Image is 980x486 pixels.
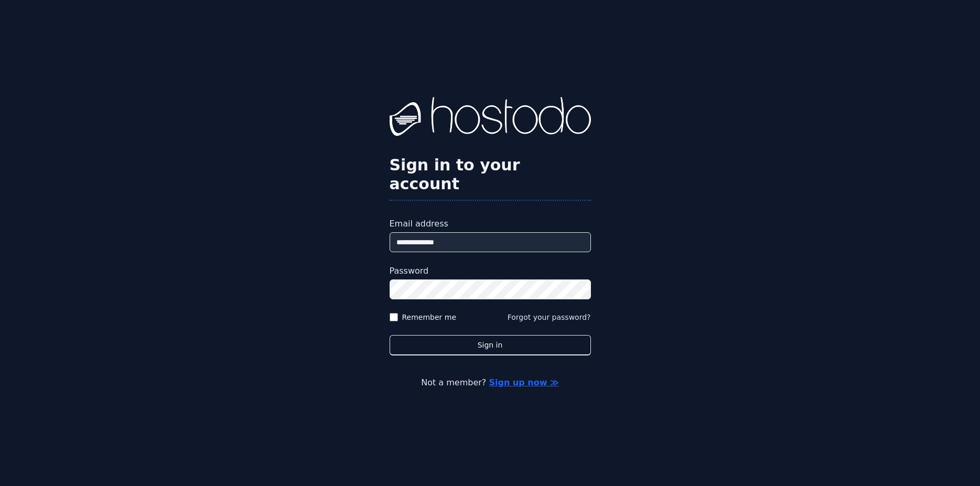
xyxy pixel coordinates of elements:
[390,156,591,193] h2: Sign in to your account
[50,376,930,389] p: Not a member?
[390,335,591,355] button: Sign in
[390,218,591,230] label: Email address
[402,312,457,322] label: Remember me
[508,312,591,322] button: Forgot your password?
[390,265,591,277] label: Password
[390,97,591,139] img: Hostodo
[489,377,558,387] a: Sign up now ≫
